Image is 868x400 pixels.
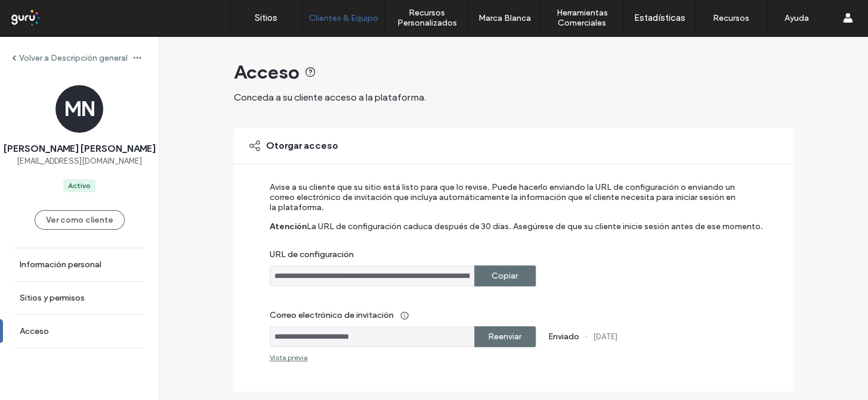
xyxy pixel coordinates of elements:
label: Ayuda [784,13,809,23]
label: Información personal [20,260,101,270]
label: Copiar [492,265,518,287]
label: Atención [270,221,307,249]
label: Estadísticas [634,12,685,23]
label: Sitios y permisos [20,293,85,303]
label: Marca Blanca [478,13,531,23]
label: Recursos [713,13,749,23]
label: Reenviar [488,326,521,348]
button: Ver como cliente [35,210,125,230]
div: Activo [68,180,91,191]
div: MN [55,85,103,133]
span: [PERSON_NAME] [PERSON_NAME] [4,142,156,155]
label: La URL de configuración caduca después de 30 días. Asegúrese de que su cliente inicie sesión ante... [307,221,763,249]
label: Acceso [20,326,49,336]
label: Correo electrónico de invitación [270,304,742,326]
label: Volver a Descripción general [19,53,128,63]
div: Vista previa [270,353,308,362]
label: Sitios [255,12,277,23]
label: Herramientas Comerciales [540,8,623,28]
label: Enviado [548,332,579,342]
label: [DATE] [593,332,617,341]
span: [EMAIL_ADDRESS][DOMAIN_NAME] [17,155,142,167]
span: Ayuda [26,8,58,19]
label: Clientes & Equipo [309,13,378,23]
label: Recursos Personalizados [385,8,468,28]
span: Acceso [234,60,299,84]
label: Avise a su cliente que su sitio está listo para que lo revise. Puede hacerlo enviando la URL de c... [270,182,742,221]
span: Conceda a su cliente acceso a la plataforma. [234,92,426,103]
span: Otorgar acceso [266,139,338,152]
label: URL de configuración [270,249,742,265]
